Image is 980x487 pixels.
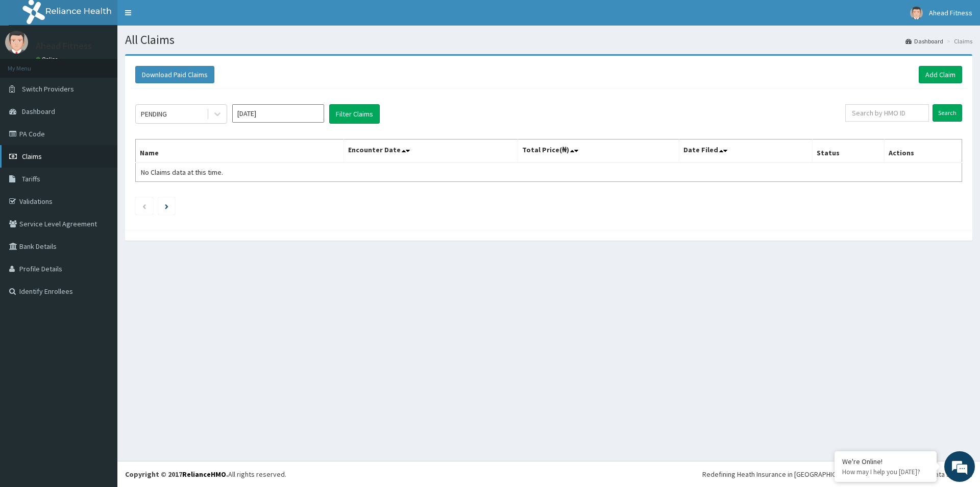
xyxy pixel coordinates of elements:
[884,140,962,163] th: Actions
[5,279,194,315] textarea: Type your message and hit 'Enter'
[125,33,972,47] h1: All Claims
[702,469,972,479] div: Redefining Heath Insurance in [GEOGRAPHIC_DATA] using Telemedicine and Data Science!
[929,8,972,17] span: Ahead Fitness
[19,51,41,77] img: d_794563401_company_1708531726252_794563401
[36,56,60,63] a: Online
[344,140,518,163] th: Encounter Date
[141,109,167,119] div: PENDING
[679,140,812,163] th: Date Filed
[141,168,223,177] span: No Claims data at this time.
[22,152,42,161] span: Claims
[944,37,972,45] li: Claims
[812,140,884,163] th: Status
[117,461,980,487] footer: All rights reserved.
[910,7,923,19] img: User Image
[125,470,228,479] strong: Copyright © 2017 .
[919,66,962,83] a: Add Claim
[22,84,74,94] span: Switch Providers
[36,41,92,51] p: Ahead Fitness
[53,57,171,71] div: Chat with us now
[22,107,55,116] span: Dashboard
[167,5,192,30] div: Minimize live chat window
[842,457,929,466] div: We're Online!
[518,140,679,163] th: Total Price(₦)
[165,201,168,211] a: Next page
[933,104,962,122] input: Search
[845,104,929,122] input: Search by HMO ID
[232,104,324,123] input: Select Month and Year
[842,468,929,476] p: How may I help you today?
[135,66,214,83] button: Download Paid Claims
[22,174,40,183] span: Tariffs
[5,31,28,54] img: User Image
[182,470,226,479] a: RelianceHMO
[142,201,146,211] a: Previous page
[136,140,344,163] th: Name
[329,104,380,124] button: Filter Claims
[905,37,943,45] a: Dashboard
[59,129,141,232] span: We're online!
